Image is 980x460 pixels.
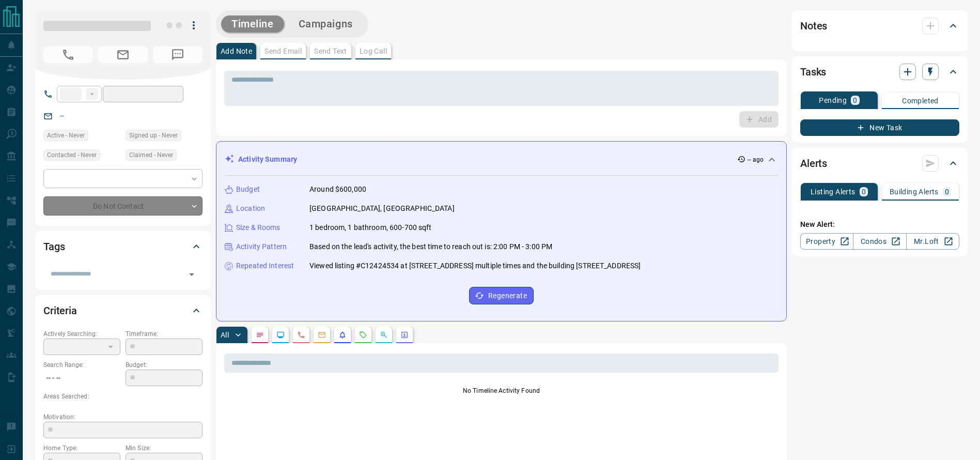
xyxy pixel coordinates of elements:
[800,219,959,230] p: New Alert:
[236,184,260,195] p: Budget
[221,48,252,55] p: Add Note
[236,222,281,233] p: Size & Rooms
[309,241,552,252] p: Based on the lead's activity, the best time to reach out is: 2:00 PM - 3:00 PM
[43,238,65,255] h2: Tags
[819,97,847,104] p: Pending
[800,155,827,172] h2: Alerts
[380,331,388,339] svg: Opportunities
[800,59,959,84] div: Tasks
[129,130,178,141] span: Signed up - Never
[748,155,764,164] p: -- ago
[43,360,120,370] p: Search Range:
[338,331,347,339] svg: Listing Alerts
[853,97,857,104] p: 0
[225,150,778,169] div: Activity Summary-- ago
[60,112,64,120] a: --
[800,233,853,250] a: Property
[256,331,264,339] svg: Notes
[43,298,203,323] div: Criteria
[811,188,855,195] p: Listing Alerts
[309,222,432,233] p: 1 bedroom, 1 bathroom, 600-700 sqft
[221,331,229,339] p: All
[236,241,287,252] p: Activity Pattern
[902,97,939,104] p: Completed
[890,188,939,195] p: Building Alerts
[800,119,959,136] button: New Task
[43,370,120,387] p: -- - --
[236,203,265,214] p: Location
[43,443,120,453] p: Home Type:
[43,302,77,319] h2: Criteria
[276,331,285,339] svg: Lead Browsing Activity
[853,233,906,250] a: Condos
[309,184,366,195] p: Around $600,000
[906,233,959,250] a: Mr.Loft
[945,188,949,195] p: 0
[800,18,827,34] h2: Notes
[238,154,297,165] p: Activity Summary
[153,47,203,63] span: No Number
[800,64,826,80] h2: Tasks
[47,150,97,160] span: Contacted - Never
[98,47,148,63] span: No Email
[43,47,93,63] span: No Number
[288,16,363,33] button: Campaigns
[43,412,203,422] p: Motivation:
[126,329,203,339] p: Timeframe:
[43,196,203,216] div: Do Not Contact
[309,260,641,271] p: Viewed listing #C12424534 at [STREET_ADDRESS] multiple times and the building [STREET_ADDRESS]
[126,443,203,453] p: Min Size:
[309,203,455,214] p: [GEOGRAPHIC_DATA], [GEOGRAPHIC_DATA]
[297,331,305,339] svg: Calls
[318,331,326,339] svg: Emails
[224,386,779,395] p: No Timeline Activity Found
[862,188,866,195] p: 0
[236,260,294,271] p: Repeated Interest
[184,267,199,282] button: Open
[400,331,409,339] svg: Agent Actions
[126,360,203,370] p: Budget:
[359,331,367,339] svg: Requests
[47,130,85,141] span: Active - Never
[43,234,203,259] div: Tags
[469,287,534,304] button: Regenerate
[43,392,203,401] p: Areas Searched:
[221,16,284,33] button: Timeline
[43,329,120,339] p: Actively Searching:
[800,13,959,38] div: Notes
[129,150,173,160] span: Claimed - Never
[800,151,959,176] div: Alerts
